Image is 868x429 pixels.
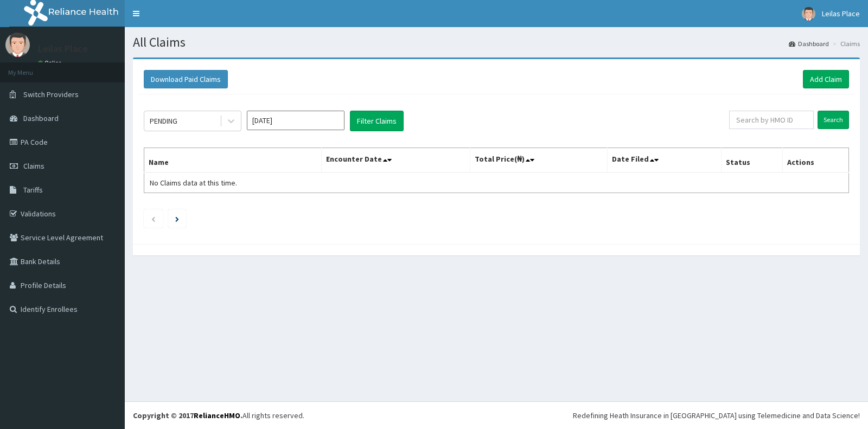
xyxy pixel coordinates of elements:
[151,214,156,223] a: Previous page
[822,9,860,18] span: Leilas Place
[802,7,815,21] img: User Image
[144,70,228,88] button: Download Paid Claims
[23,89,79,99] span: Switch Providers
[803,70,849,88] a: Add Claim
[789,39,829,48] a: Dashboard
[150,178,237,188] span: No Claims data at this time.
[830,39,860,48] li: Claims
[5,33,30,57] img: User Image
[38,59,64,67] a: Online
[175,214,179,223] a: Next page
[729,111,814,129] input: Search by HMO ID
[144,148,322,173] th: Name
[38,44,88,54] p: Leilas Place
[247,111,344,130] input: Select Month and Year
[470,148,607,173] th: Total Price(₦)
[194,411,240,420] a: RelianceHMO
[23,113,59,123] span: Dashboard
[721,148,782,173] th: Status
[150,116,177,126] div: PENDING
[322,148,470,173] th: Encounter Date
[782,148,848,173] th: Actions
[23,185,43,195] span: Tariffs
[133,35,860,49] h1: All Claims
[133,411,242,420] strong: Copyright © 2017 .
[23,161,44,171] span: Claims
[125,401,868,429] footer: All rights reserved.
[608,148,722,173] th: Date Filed
[818,111,849,129] input: Search
[350,111,404,131] button: Filter Claims
[573,410,860,421] div: Redefining Heath Insurance in [GEOGRAPHIC_DATA] using Telemedicine and Data Science!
